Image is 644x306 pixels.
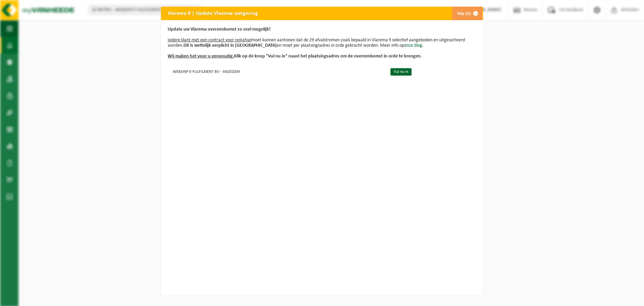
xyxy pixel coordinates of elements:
[168,27,476,59] p: moet kunnen aantonen dat de 29 afvalstromen zoals bepaald in Vlarema 9 selectief aangeboden en ui...
[168,66,385,77] td: WEBSHIP E-FULFILMENT BV - ANZEGEM
[161,7,265,19] h2: Vlarema 9 | Update Vlaamse wetgeving
[183,43,277,48] b: Dit is wettelijk verplicht in [GEOGRAPHIC_DATA]
[452,7,482,20] button: Skip (0)
[390,68,412,76] a: Vul nu in
[168,27,271,32] b: Update uw Vlarema overeenkomst zo snel mogelijk!
[404,43,424,48] a: onze blog.
[168,54,422,59] b: Klik op de knop "Vul nu in" naast het plaatsingsadres om de overeenkomst in orde te brengen.
[168,38,251,43] u: Iedere klant met een contract voor restafval
[168,54,234,59] u: Wij maken het voor u eenvoudig.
